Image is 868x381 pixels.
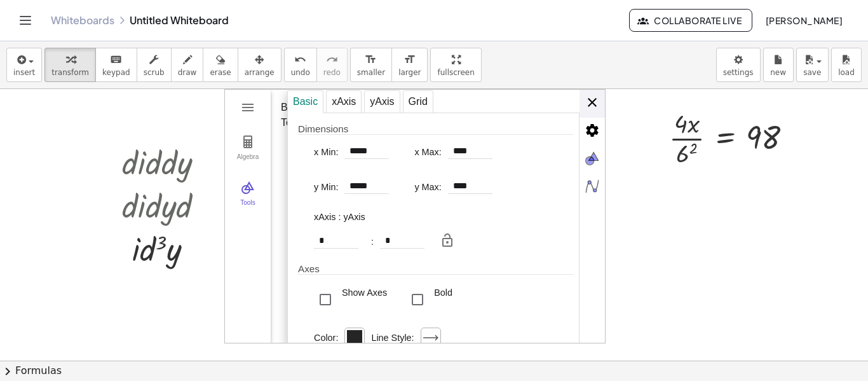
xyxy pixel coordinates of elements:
[224,89,606,343] div: Geometry
[326,90,362,113] div: xAxis
[144,68,165,77] span: scrub
[580,90,605,115] img: svg+xml;base64,PHN2ZyB4bWxucz0iaHR0cDovL3d3dy53My5vcmcvMjAwMC9zdmciIHdpZHRoPSIyNCIgaGVpZ2h0PSIyNC...
[314,147,338,157] label: x Min:
[406,282,452,317] div: Bold
[580,118,605,146] li: Advanced
[178,68,197,77] span: draw
[281,281,332,326] button: Line. Select two points or positions
[831,48,862,82] button: load
[298,123,574,135] div: Dimensions
[281,135,332,181] button: Move. Drag or select object
[171,48,204,82] button: draw
[284,48,317,82] button: undoundo
[398,68,421,77] span: larger
[580,146,605,171] img: svg+xml;base64,PHN2ZyB4bWxucz0iaHR0cDovL3d3dy53My5vcmcvMjAwMC9zdmciIHZpZXdCb3g9IjAgMCA1MTIgNTEyIi...
[6,48,42,82] button: insert
[403,90,433,113] div: Grid
[227,153,268,171] div: Algebra
[371,237,374,247] div: :
[291,68,310,77] span: undo
[287,90,323,113] div: Basic
[294,52,306,67] i: undo
[765,15,843,26] span: [PERSON_NAME]
[580,174,605,199] img: svg+xml;base64,PHN2ZyB4bWxucz0iaHR0cDovL3d3dy53My5vcmcvMjAwMC9zdmciIHhtbG5zOnhsaW5rPSJodHRwOi8vd3...
[44,48,96,82] button: transform
[838,68,855,77] span: load
[95,48,137,82] button: keyboardkeypad
[281,308,332,326] div: Line
[723,68,754,77] span: settings
[326,52,338,67] i: redo
[364,90,400,113] div: yAxis
[13,68,35,77] span: insert
[240,100,255,115] img: Main Menu
[770,68,786,77] span: new
[580,174,605,202] li: Algebra
[365,52,377,67] i: format_size
[755,9,853,32] button: [PERSON_NAME]
[227,199,268,217] div: Tools
[51,14,114,27] a: Whiteboards
[110,52,122,67] i: keyboard
[803,68,821,77] span: save
[281,232,332,278] button: Segment. Select two points or positions
[238,48,281,82] button: arrange
[403,52,416,67] i: format_size
[51,68,89,77] span: transform
[580,146,605,174] li: Graphics
[281,163,332,181] div: Move
[281,211,332,229] div: Point
[629,9,752,32] button: Collaborate Live
[716,48,761,82] button: settings
[414,147,441,157] label: x Max:
[437,68,474,77] span: fullscreen
[210,68,231,77] span: erase
[323,68,341,77] span: redo
[342,287,387,312] div: Show Axes
[15,10,36,31] button: Toggle navigation
[763,48,794,82] button: new
[580,118,605,143] img: svg+xml;base64,PHN2ZyB4bWxucz0iaHR0cDovL3d3dy53My5vcmcvMjAwMC9zdmciIHdpZHRoPSIyNCIgaGVpZ2h0PSIyNC...
[314,282,387,317] div: Show Axes
[640,15,742,26] span: Collaborate Live
[298,263,574,275] div: Axes
[391,48,428,82] button: format_sizelarger
[314,333,338,343] div: Color:
[137,48,172,82] button: scrub
[281,100,323,130] div: Basic Tools
[102,68,130,77] span: keypad
[350,48,392,82] button: format_sizesmaller
[203,48,238,82] button: erase
[371,333,414,343] div: Line Style:
[434,287,452,312] div: Bold
[430,48,481,82] button: fullscreen
[414,182,441,192] label: y Max:
[314,182,338,192] label: y Min:
[281,184,332,230] button: Point. Select position or line, function, or curve
[796,48,829,82] button: save
[314,212,365,222] div: xAxis : yAxis
[316,48,348,82] button: redoredo
[245,68,275,77] span: arrange
[357,68,385,77] span: smaller
[281,260,332,277] div: Segment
